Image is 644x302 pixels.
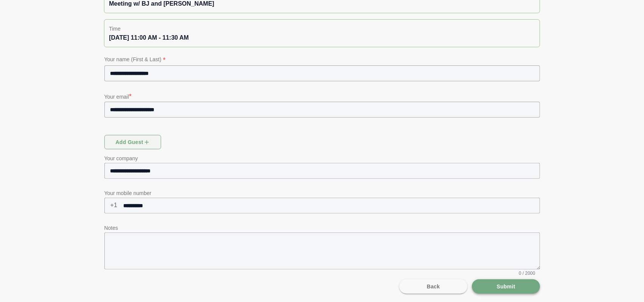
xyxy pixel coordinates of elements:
[519,270,535,276] span: 0 / 2000
[104,91,540,102] p: Your email
[104,223,540,232] p: Notes
[399,279,467,294] button: Back
[427,279,440,294] span: Back
[104,189,540,198] p: Your mobile number
[109,33,535,42] div: [DATE] 11:00 AM - 11:30 AM
[104,154,540,163] p: Your company
[104,55,540,65] p: Your name (First & Last)
[104,135,161,149] button: Add guest
[496,279,515,294] span: Submit
[109,24,535,33] p: Time
[115,135,150,149] span: Add guest
[472,279,540,294] button: Submit
[104,198,118,213] span: +1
